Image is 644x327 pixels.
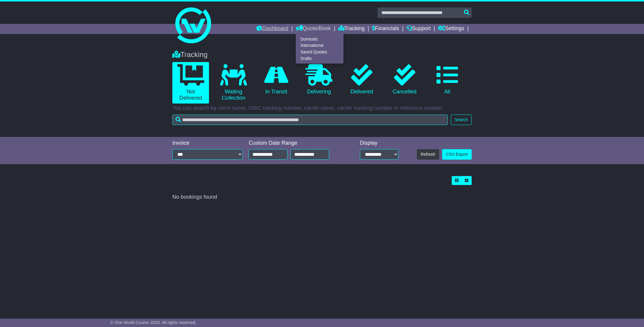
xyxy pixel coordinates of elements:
div: Custom Date Range [249,140,344,146]
a: Tracking [338,24,365,34]
div: Display [360,140,398,146]
p: You can search by client name, OWC tracking number, carrier name, carrier tracking number or refe... [172,105,472,112]
div: Tracking [169,50,475,59]
a: Domestic [296,36,343,42]
a: Dashboard [256,24,288,34]
a: Drafts [296,55,343,62]
div: No bookings found [172,194,472,200]
a: Settings [438,24,464,34]
a: Financials [372,24,399,34]
a: Not Delivered [172,62,209,104]
a: Cancelled [386,62,423,97]
a: Waiting Collection [215,62,252,104]
div: Quote/Book [296,34,343,64]
a: Delivering [301,62,337,97]
div: Invoice [172,140,243,146]
a: Saved Quotes [296,49,343,55]
a: All [429,62,466,97]
span: © One World Courier 2025. All rights reserved. [110,320,196,325]
button: Search [451,115,472,125]
a: In Transit [258,62,295,97]
a: Support [407,24,431,34]
a: CSV Export [442,149,472,160]
button: Refresh [417,149,439,160]
a: International [296,42,343,49]
a: Delivered [343,62,380,97]
a: Quote/Book [296,24,331,34]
